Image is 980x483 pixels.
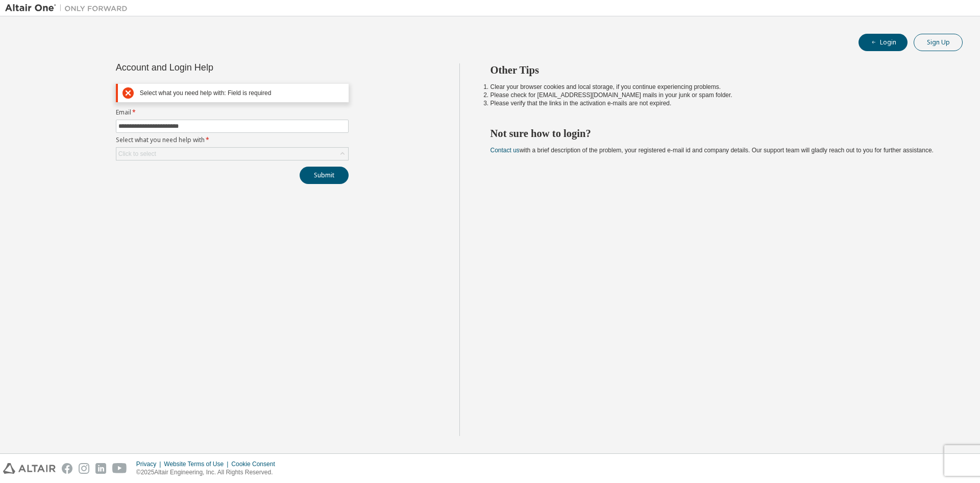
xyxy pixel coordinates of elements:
h2: Not sure how to login? [491,127,945,140]
li: Clear your browser cookies and local storage, if you continue experiencing problems. [491,83,945,91]
div: Click to select [118,150,156,158]
img: youtube.svg [112,463,127,474]
div: Click to select [116,148,348,160]
a: Contact us [491,147,520,154]
img: linkedin.svg [95,463,106,474]
img: facebook.svg [62,463,72,474]
li: Please check for [EMAIL_ADDRESS][DOMAIN_NAME] mails in your junk or spam folder. [491,91,945,99]
label: Email [116,108,349,117]
p: © 2025 Altair Engineering, Inc. All Rights Reserved. [136,468,281,477]
img: Altair One [5,3,133,13]
li: Please verify that the links in the activation e-mails are not expired. [491,99,945,107]
button: Submit [300,167,349,184]
div: Privacy [136,460,164,468]
div: Website Terms of Use [164,460,231,468]
img: instagram.svg [79,463,89,474]
button: Login [859,34,908,51]
div: Select what you need help with: Field is required [140,89,344,97]
span: with a brief description of the problem, your registered e-mail id and company details. Our suppo... [491,147,934,154]
div: Cookie Consent [231,460,281,468]
label: Select what you need help with [116,136,349,144]
div: Account and Login Help [116,63,302,72]
button: Sign Up [914,34,963,51]
img: altair_logo.svg [3,463,56,474]
h2: Other Tips [491,63,945,77]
